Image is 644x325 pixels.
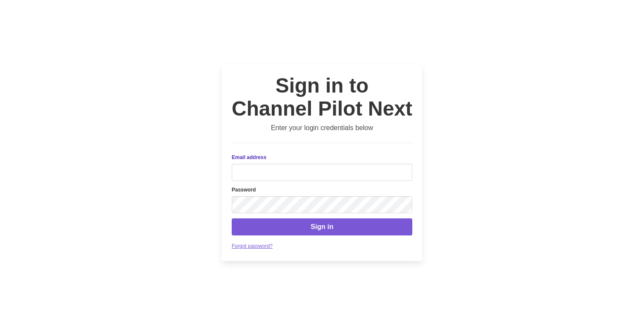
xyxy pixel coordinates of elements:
[232,218,412,235] button: Sign in
[232,243,273,249] a: Forgot password?
[232,74,412,120] h1: Sign in to Channel Pilot Next
[232,124,412,132] h3: Enter your login credentials below
[310,222,333,232] span: Sign in
[232,154,266,160] span: Email address
[232,187,256,193] span: Password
